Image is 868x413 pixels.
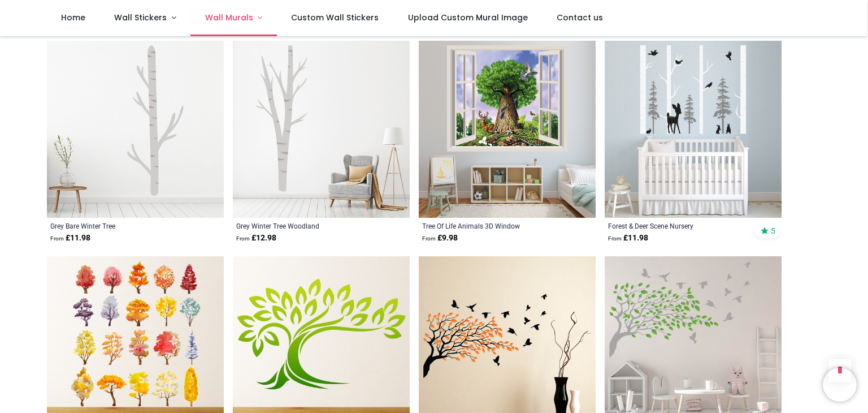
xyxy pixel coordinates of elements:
span: Wall Murals [205,12,253,23]
strong: £ 9.98 [422,233,458,244]
a: Forest & Deer Scene Nursery [608,221,744,230]
img: Grey Bare Winter Tree Wall Sticker [47,41,224,218]
span: From [422,235,436,242]
img: Grey Winter Tree Woodland Wall Sticker [233,41,410,218]
span: Home [61,12,85,23]
img: Tree Of Life Animals 3D Window Wall Sticker [419,41,596,218]
span: Wall Stickers [114,12,167,23]
img: Forest & Deer Scene Nursery Wall Sticker [605,41,782,218]
span: 5 [771,226,775,236]
span: From [236,235,250,242]
strong: £ 12.98 [236,233,276,244]
a: Tree Of Life Animals 3D Window [422,221,558,230]
a: Grey Winter Tree Woodland [236,221,372,230]
span: Upload Custom Mural Image [408,12,528,23]
span: From [608,235,622,242]
span: Custom Wall Stickers [291,12,379,23]
span: From [50,235,64,242]
iframe: Brevo live chat [823,368,857,402]
strong: £ 11.98 [50,233,90,244]
span: Contact us [557,12,603,23]
strong: £ 11.98 [608,233,648,244]
a: Grey Bare Winter Tree [50,221,186,230]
